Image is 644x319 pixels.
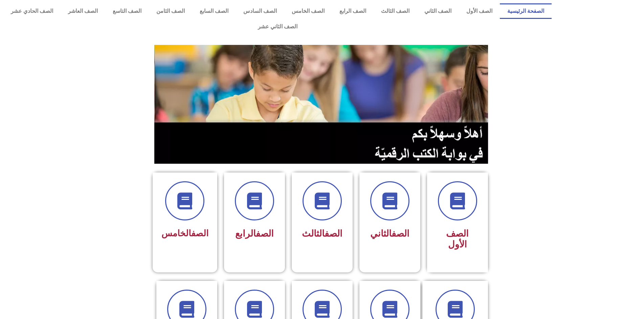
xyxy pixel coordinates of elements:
a: الصف الرابع [332,3,374,19]
a: الصف السابع [192,3,236,19]
span: الصف الأول [446,228,469,250]
span: الثاني [370,228,409,239]
a: الصف الثاني عشر [3,19,552,34]
a: الصف الثاني [417,3,459,19]
a: الصف الحادي عشر [3,3,61,19]
a: الصفحة الرئيسية [500,3,552,19]
a: الصف [325,228,342,239]
a: الصف [392,228,409,239]
a: الصف الخامس [284,3,332,19]
span: الخامس [161,228,208,238]
a: الصف [256,228,274,239]
span: الرابع [235,228,274,239]
a: الصف السادس [236,3,284,19]
a: الصف الثامن [149,3,192,19]
a: الصف الثالث [374,3,417,19]
a: الصف [191,228,208,238]
a: الصف الأول [459,3,500,19]
a: الصف العاشر [61,3,105,19]
span: الثالث [302,228,342,239]
a: الصف التاسع [105,3,149,19]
